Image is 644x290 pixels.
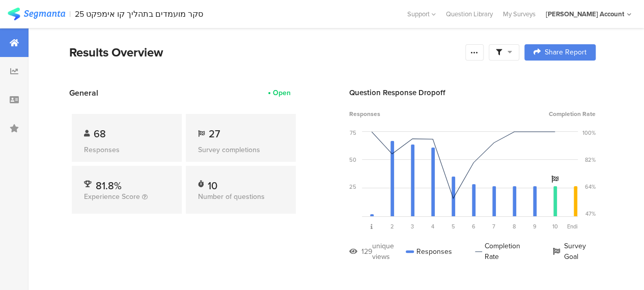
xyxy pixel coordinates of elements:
[431,222,434,230] span: 4
[545,49,586,56] span: Share Report
[533,222,537,230] span: 9
[69,8,71,20] div: |
[585,156,596,164] div: 82%
[549,109,596,119] span: Completion Rate
[492,222,495,230] span: 7
[349,156,356,164] div: 50
[372,241,406,262] div: unique views
[407,6,436,22] div: Support
[69,43,460,62] div: Results Overview
[350,129,356,137] div: 75
[552,222,558,230] span: 10
[69,87,98,99] span: General
[361,246,372,257] div: 129
[565,222,585,230] div: Ending
[349,109,380,119] span: Responses
[390,222,394,230] span: 2
[411,222,414,230] span: 3
[8,8,65,20] img: segmanta logo
[94,126,106,141] span: 68
[75,9,203,19] div: סקר מועמדים בתהליך קו אימפקט 25
[209,126,220,141] span: 27
[452,222,455,230] span: 5
[198,191,265,202] span: Number of questions
[208,178,217,188] div: 10
[513,222,516,230] span: 8
[441,9,498,19] a: Question Library
[198,144,284,155] div: Survey completions
[349,87,596,98] div: Question Response Dropoff
[349,183,356,191] div: 25
[585,210,596,218] div: 47%
[585,183,596,191] div: 64%
[551,176,558,183] i: Survey Goal
[472,222,475,230] span: 6
[84,191,140,202] span: Experience Score
[84,144,170,155] div: Responses
[546,9,624,19] div: [PERSON_NAME] Account
[273,88,291,98] div: Open
[406,241,452,262] div: Responses
[475,241,529,262] div: Completion Rate
[582,129,596,137] div: 100%
[498,9,541,19] a: My Surveys
[552,241,596,262] div: Survey Goal
[96,178,122,193] span: 81.8%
